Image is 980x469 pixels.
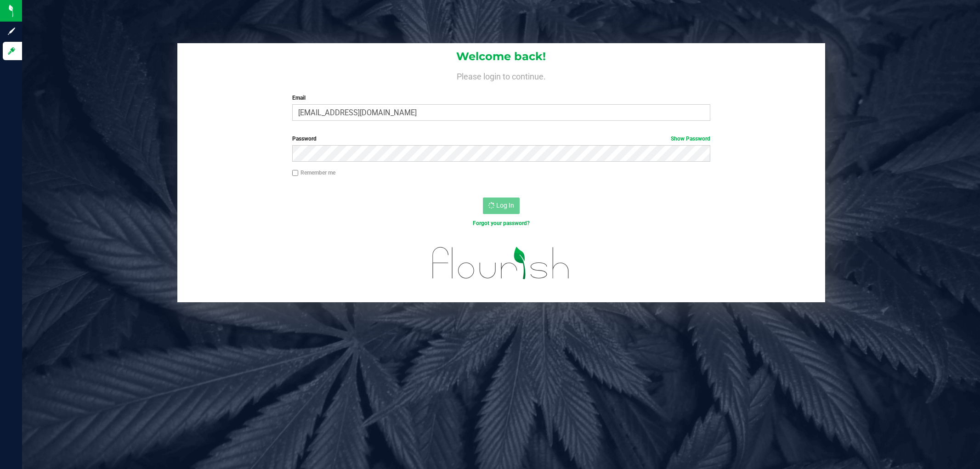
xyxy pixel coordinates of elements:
img: flourish_logo.svg [420,237,582,289]
button: Log In [483,198,520,214]
label: Remember me [292,169,335,177]
a: Show Password [671,136,710,142]
input: Remember me [292,170,299,176]
inline-svg: Sign up [7,27,16,36]
h4: Please login to continue. [177,70,825,81]
span: Password [292,136,317,142]
a: Forgot your password? [473,220,530,226]
h1: Welcome back! [177,51,825,62]
span: Log In [496,202,514,209]
inline-svg: Log in [7,46,16,56]
label: Email [292,94,710,102]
